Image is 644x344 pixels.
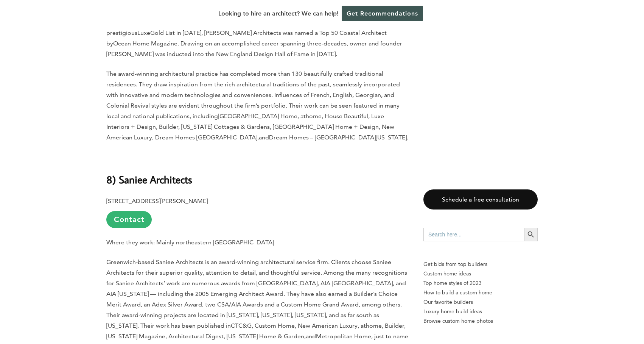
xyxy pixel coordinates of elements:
[423,288,538,297] a: How to build a custom home
[106,40,402,58] span: . Drawing on an accomplished career spanning three-decades, owner and founder [PERSON_NAME] was i...
[423,278,538,288] a: Top home styles of 2023
[423,297,538,307] a: Our favorite builders
[342,6,423,21] a: Get Recommendations
[423,307,538,316] a: Luxury home build ideas
[137,29,150,36] span: Luxe
[423,228,524,241] input: Search here...
[106,239,274,246] b: Where they work: Mainly northeastern [GEOGRAPHIC_DATA]
[106,29,387,47] span: Gold List in [DATE], [PERSON_NAME] Architects was named a Top 50 Coastal Architect by
[423,260,538,269] p: Get bids from top builders
[106,173,192,186] b: 8) Saniee Architects
[106,113,394,141] span: [GEOGRAPHIC_DATA] Home, athome, House Beautiful, Luxe Interiors + Design, Builder, [US_STATE] Cot...
[423,316,538,326] a: Browse custom home photos
[306,333,316,340] span: and
[106,70,400,120] span: The award-winning architectural practice has completed more than 130 beautifully crafted traditio...
[423,269,538,278] a: Custom home ideas
[106,258,407,329] span: Greenwich-based Saniee Architects is an award-winning architectural service firm. Clients choose ...
[106,196,408,228] p: [STREET_ADDRESS][PERSON_NAME]
[527,230,535,239] svg: Search
[269,134,408,141] span: Dream Homes – [GEOGRAPHIC_DATA][US_STATE].
[113,40,177,47] span: Ocean Home Magazine
[259,134,269,141] span: and
[316,333,371,340] span: Metropolitan Home
[423,189,538,210] a: Schedule a free consultation
[106,322,406,340] span: CTC&G, Custom Home, New American Luxury, athome, Builder, [US_STATE] Magazine, Architectural Dige...
[106,211,152,228] a: Contact
[106,19,372,36] span: In addition to inclusion on the prestigious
